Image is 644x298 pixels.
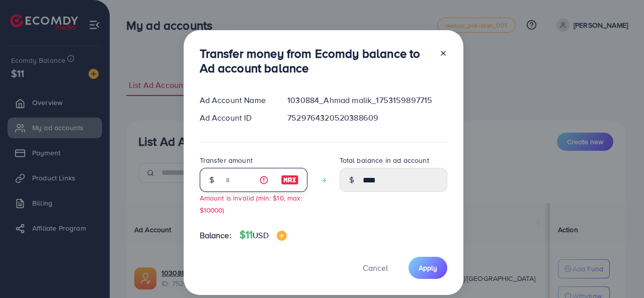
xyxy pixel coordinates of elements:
span: Balance: [200,230,231,241]
span: USD [253,230,268,241]
small: Amount is invalid (min: $10, max: $10000) [200,193,302,214]
img: image [277,231,287,241]
label: Total balance in ad account [340,155,429,165]
div: 7529764320520388609 [279,112,455,124]
h4: $11 [239,229,287,241]
img: image [281,174,299,186]
span: Apply [419,263,437,273]
button: Cancel [350,257,400,278]
iframe: Chat [601,253,636,290]
button: Apply [409,257,447,278]
span: Cancel [363,262,388,273]
h3: Transfer money from Ecomdy balance to Ad account balance [200,46,431,75]
div: 1030884_Ahmad malik_1753159897715 [279,94,455,106]
label: Transfer amount [200,155,253,165]
div: Ad Account Name [192,94,280,106]
div: Ad Account ID [192,112,280,124]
